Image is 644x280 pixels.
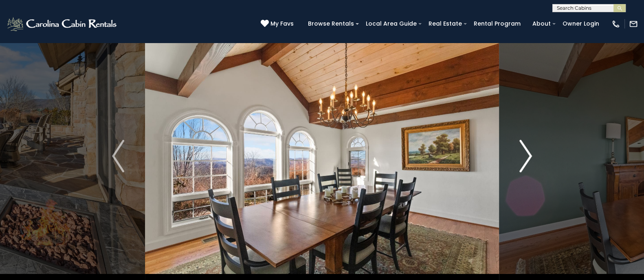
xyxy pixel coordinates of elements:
[528,17,555,30] a: About
[520,140,532,172] img: arrow
[558,17,603,30] a: Owner Login
[261,20,296,28] a: My Favs
[470,17,525,30] a: Rental Program
[362,17,421,30] a: Local Area Guide
[112,140,124,172] img: arrow
[424,17,466,30] a: Real Estate
[304,17,358,30] a: Browse Rentals
[611,20,620,28] img: phone-regular-white.png
[6,16,119,32] img: White-1-2.png
[629,20,638,28] img: mail-regular-white.png
[270,20,294,28] span: My Favs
